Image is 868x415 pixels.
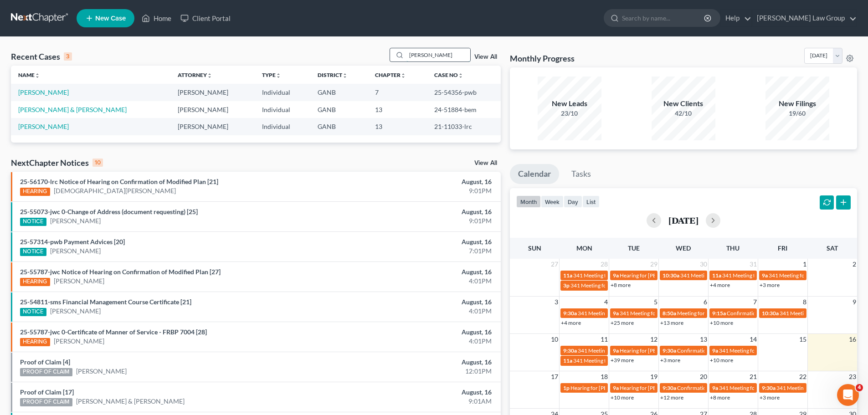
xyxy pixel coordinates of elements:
[54,277,104,286] a: [PERSON_NAME]
[660,357,680,364] a: +3 more
[752,10,857,26] a: [PERSON_NAME] Law Group
[170,84,255,101] td: [PERSON_NAME]
[677,347,830,354] span: Confirmation Hearing for [PERSON_NAME] & [PERSON_NAME]
[310,118,368,135] td: GANB
[760,282,780,288] a: +3 more
[255,101,310,118] td: Individual
[722,272,864,279] span: 341 Meeting for [DEMOGRAPHIC_DATA][PERSON_NAME]
[340,367,492,376] div: 12:01PM
[660,394,683,401] a: +12 more
[762,272,768,279] span: 9a
[660,319,683,326] a: +13 more
[178,72,212,78] a: Attorneyunfold_more
[538,98,601,109] div: New Leads
[603,297,609,307] span: 4
[749,334,758,345] span: 14
[310,84,368,101] td: GANB
[262,72,281,78] a: Typeunfold_more
[719,384,801,391] span: 341 Meeting for [PERSON_NAME]
[474,54,497,60] a: View All
[20,238,125,246] a: 25-57314-pwb Payment Advices [20]
[611,282,631,288] a: +8 more
[628,244,640,252] span: Tue
[710,394,730,401] a: +8 more
[652,109,715,118] div: 42/10
[50,307,101,316] a: [PERSON_NAME]
[340,177,492,186] div: August, 16
[762,384,776,391] span: 9:30a
[563,282,570,289] span: 3p
[50,216,101,225] a: [PERSON_NAME]
[18,106,127,113] a: [PERSON_NAME] & [PERSON_NAME]
[255,118,310,135] td: Individual
[776,384,858,391] span: 341 Meeting for [PERSON_NAME]
[712,272,721,279] span: 11a
[458,73,463,78] i: unfold_more
[434,72,463,78] a: Case Nounfold_more
[570,384,642,391] span: Hearing for [PERSON_NAME]
[368,101,427,118] td: 13
[20,398,72,406] div: PROOF OF CLAIM
[340,186,492,195] div: 9:01PM
[50,246,101,256] a: [PERSON_NAME]
[170,118,255,135] td: [PERSON_NAME]
[427,84,501,101] td: 25-54356-pwb
[798,371,807,382] span: 22
[18,88,69,96] a: [PERSON_NAME]
[510,53,575,64] h3: Monthly Progress
[649,334,658,345] span: 12
[710,357,733,364] a: +10 more
[340,267,492,277] div: August, 16
[170,101,255,118] td: [PERSON_NAME]
[726,244,740,252] span: Thu
[762,310,779,317] span: 10:30a
[719,347,801,354] span: 341 Meeting for [PERSON_NAME]
[20,218,46,226] div: NOTICE
[802,259,807,270] span: 1
[20,338,50,346] div: HEARING
[765,109,829,118] div: 19/60
[582,195,600,208] button: list
[780,310,862,317] span: 341 Meeting for [PERSON_NAME]
[137,10,176,26] a: Home
[340,277,492,286] div: 4:01PM
[837,384,859,406] iframe: Intercom live chat
[401,73,406,78] i: unfold_more
[276,73,281,78] i: unfold_more
[611,394,634,401] a: +10 more
[318,72,348,78] a: Districtunfold_more
[340,328,492,337] div: August, 16
[712,384,718,391] span: 9a
[802,297,807,307] span: 8
[663,347,676,354] span: 9:30a
[528,244,541,252] span: Sun
[663,310,676,317] span: 8:50a
[848,371,857,382] span: 23
[663,384,676,391] span: 9:30a
[20,248,46,256] div: NOTICE
[427,101,501,118] td: 24-51884-bem
[550,371,559,382] span: 17
[563,272,572,279] span: 11a
[340,207,492,216] div: August, 16
[20,308,46,316] div: NOTICE
[76,367,127,376] a: [PERSON_NAME]
[712,310,726,317] span: 9:15a
[613,384,619,391] span: 9a
[20,328,207,336] a: 25-55787-jwc 0-Certificate of Manner of Service - FRBP 7004 [28]
[749,259,758,270] span: 31
[620,272,691,279] span: Hearing for [PERSON_NAME]
[668,215,699,225] h2: [DATE]
[20,188,50,196] div: HEARING
[652,98,715,109] div: New Clients
[611,319,634,326] a: +25 more
[340,337,492,346] div: 4:01PM
[710,319,733,326] a: +10 more
[570,282,701,289] span: 341 Meeting for [PERSON_NAME] & [PERSON_NAME]
[778,244,787,252] span: Fri
[95,15,126,22] span: New Case
[340,307,492,316] div: 4:01PM
[54,337,104,346] a: [PERSON_NAME]
[20,278,50,286] div: HEARING
[620,384,691,391] span: Hearing for [PERSON_NAME]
